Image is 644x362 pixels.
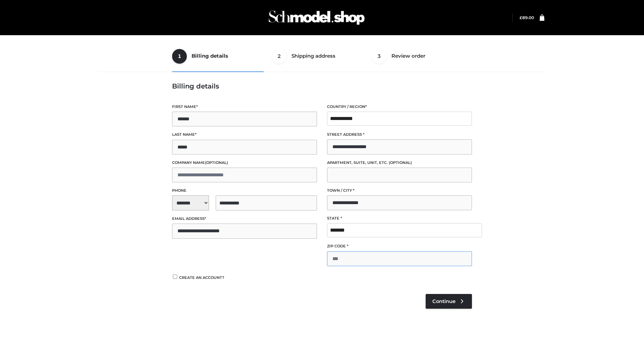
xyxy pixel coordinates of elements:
label: Street address [327,131,472,138]
label: Company name [172,160,317,166]
input: Create an account? [172,275,178,279]
label: Country / Region [327,104,472,110]
a: Continue [426,294,472,309]
span: (optional) [205,160,228,165]
label: ZIP Code [327,243,472,249]
label: Last name [172,131,317,138]
span: Create an account? [179,275,224,280]
label: Email address [172,216,317,222]
label: First name [172,104,317,110]
span: (optional) [389,160,412,165]
img: Schmodel Admin 964 [266,4,367,31]
label: Apartment, suite, unit, etc. [327,160,472,166]
label: Town / City [327,187,472,194]
label: Phone [172,187,317,194]
span: Continue [432,298,455,304]
h3: Billing details [172,82,472,90]
label: State [327,215,472,222]
a: £89.00 [520,15,534,20]
span: £ [520,15,522,20]
bdi: 89.00 [520,15,534,20]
